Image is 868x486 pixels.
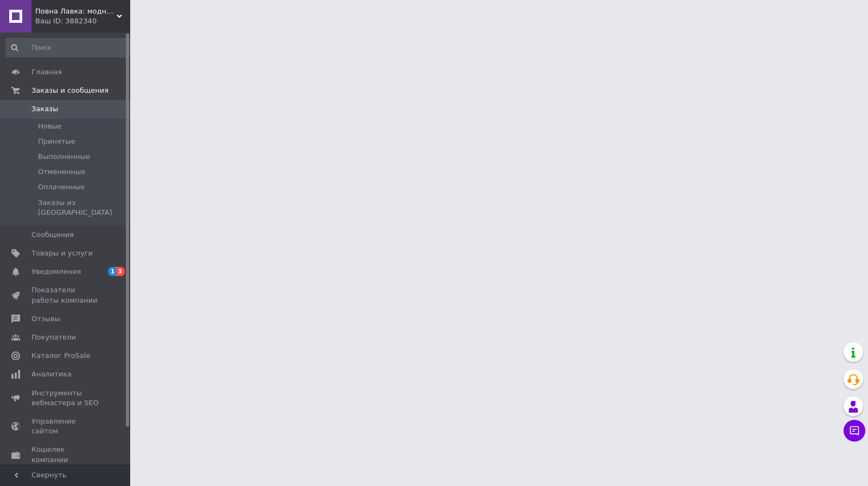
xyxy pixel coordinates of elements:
span: Заказы из [GEOGRAPHIC_DATA] [38,198,131,218]
button: Чат с покупателем [844,420,865,442]
span: Аналитика [31,369,72,379]
span: Товары и услуги [31,248,93,258]
span: 1 [108,267,117,276]
span: Отмененные [38,167,85,177]
span: Уведомления [31,267,81,277]
span: Показатели работы компании [31,285,100,305]
span: Повна Лавка: модно и комфортно по доступной цене [35,7,117,16]
span: Выполненные [38,152,90,162]
span: Заказы и сообщения [31,86,108,95]
div: Ваш ID: 3882340 [35,16,130,26]
span: Главная [31,67,62,77]
span: Принятые [38,137,75,146]
span: Управление сайтом [31,417,100,436]
span: Сообщения [31,230,74,240]
span: 3 [116,267,125,276]
span: Оплаченные [38,182,85,192]
span: Инструменты вебмастера и SEO [31,388,100,408]
span: Отзывы [31,314,60,324]
span: Новые [38,121,62,131]
span: Заказы [31,104,58,114]
span: Кошелек компании [31,445,100,464]
input: Поиск [5,38,132,57]
span: Каталог ProSale [31,351,90,361]
span: Покупатели [31,332,76,342]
